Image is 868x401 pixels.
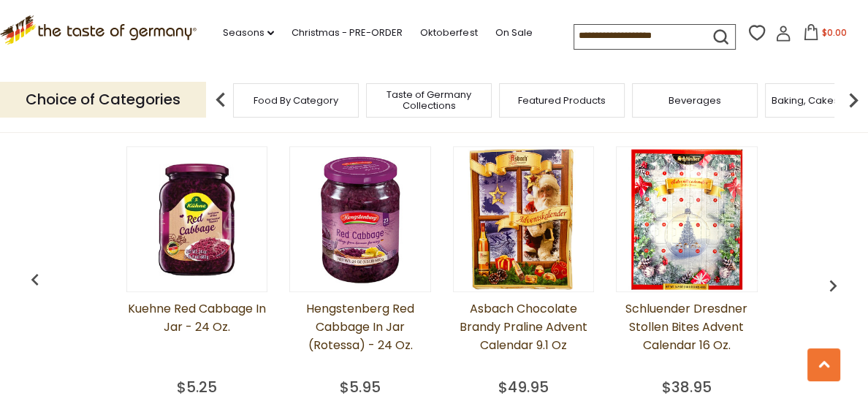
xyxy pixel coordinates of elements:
[821,274,845,297] img: previous arrow
[617,150,756,289] img: Schluender Dresdner Stollen Bites Advent Calendar 16 oz.
[23,268,47,291] img: previous arrow
[206,85,235,115] img: previous arrow
[420,25,477,41] a: Oktoberfest
[126,299,267,373] a: Kuehne Red Cabbage in Jar - 24 oz.
[822,26,847,39] span: $0.00
[292,25,403,41] a: Christmas - PRE-ORDER
[223,25,274,41] a: Seasons
[340,376,381,398] div: $5.95
[290,150,430,289] img: Hengstenberg Red Cabbage in Jar (Rotessa) - 24 oz.
[669,95,721,106] a: Beverages
[254,95,338,106] a: Food By Category
[289,299,430,373] a: Hengstenberg Red Cabbage in Jar (Rotessa) - 24 oz.
[794,24,856,46] button: $0.00
[616,299,757,373] a: Schluender Dresdner Stollen Bites Advent Calendar 16 oz.
[839,85,868,115] img: next arrow
[177,376,217,398] div: $5.25
[127,150,267,289] img: Kuehne Red Cabbage in Jar - 24 oz.
[498,376,549,398] div: $49.95
[454,150,593,289] img: Asbach Chocolate Brandy Praline Advent Calendar 9.1 oz
[370,89,487,111] a: Taste of Germany Collections
[662,376,712,398] div: $38.95
[518,95,606,106] a: Featured Products
[495,25,532,41] a: On Sale
[453,299,594,373] a: Asbach Chocolate Brandy Praline Advent Calendar 9.1 oz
